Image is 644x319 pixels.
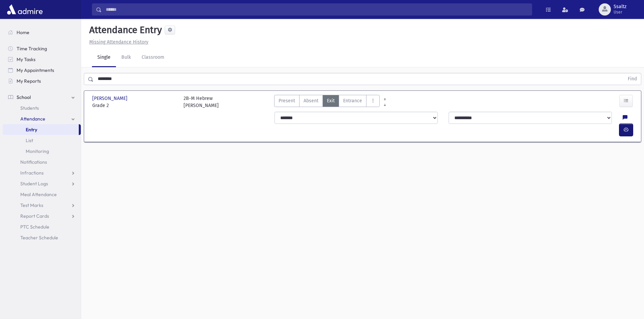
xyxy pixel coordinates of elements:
[87,39,148,45] a: Missing Attendance History
[3,65,81,76] a: My Appointments
[89,39,148,45] u: Missing Attendance History
[20,170,44,176] span: Infractions
[3,157,81,167] a: Notifications
[5,3,44,16] img: AdmirePro
[17,29,29,35] span: Home
[304,97,318,104] span: Absent
[17,67,54,73] span: My Appointments
[20,224,49,230] span: PTC Schedule
[26,148,49,154] span: Monitoring
[343,97,362,104] span: Entrance
[17,46,47,52] span: Time Tracking
[3,92,81,103] a: School
[20,202,43,208] span: Test Marks
[20,191,57,197] span: Meal Attendance
[102,3,532,16] input: Search
[87,24,162,36] h5: Attendance Entry
[20,181,48,187] span: Student Logs
[3,43,81,54] a: Time Tracking
[20,116,45,122] span: Attendance
[3,135,81,146] a: List
[274,95,380,109] div: AttTypes
[17,94,31,100] span: School
[136,48,170,67] a: Classroom
[3,167,81,178] a: Infractions
[3,113,81,124] a: Attendance
[3,27,81,38] a: Home
[17,56,35,62] span: My Tasks
[3,221,81,232] a: PTC Schedule
[3,211,81,221] a: Report Cards
[20,235,58,241] span: Teacher Schedule
[20,105,39,111] span: Students
[614,9,626,15] span: User
[3,103,81,113] a: Students
[3,178,81,189] a: Student Logs
[3,76,81,86] a: My Reports
[3,124,79,135] a: Entry
[92,48,116,67] a: Single
[624,73,641,85] button: Find
[279,97,295,104] span: Present
[3,189,81,200] a: Meal Attendance
[116,48,136,67] a: Bulk
[3,146,81,157] a: Monitoring
[614,4,626,9] span: Ssaltz
[92,95,129,102] span: [PERSON_NAME]
[20,213,49,219] span: Report Cards
[3,232,81,243] a: Teacher Schedule
[3,54,81,65] a: My Tasks
[92,102,177,109] span: Grade 2
[184,95,219,109] div: 2B-M Hebrew [PERSON_NAME]
[3,200,81,211] a: Test Marks
[327,97,335,104] span: Exit
[17,78,41,84] span: My Reports
[26,137,33,143] span: List
[20,159,47,165] span: Notifications
[26,127,37,133] span: Entry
